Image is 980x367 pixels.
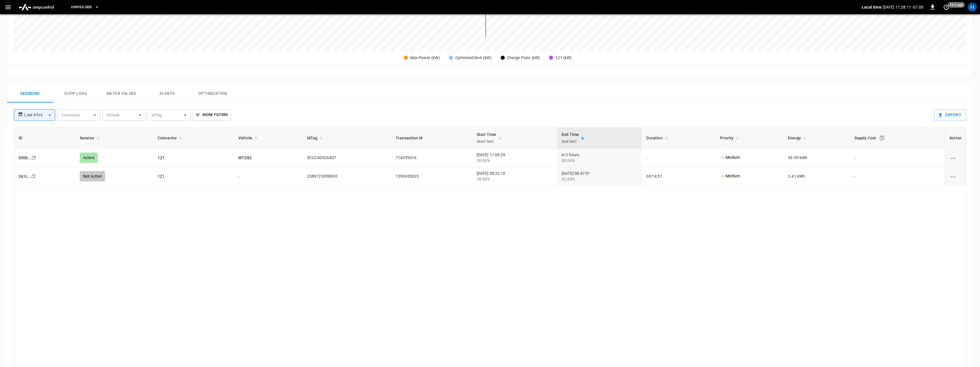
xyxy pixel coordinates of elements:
button: set refresh interval [942,3,951,12]
p: End SoC [562,138,579,145]
button: Export [934,110,966,121]
span: Start TimeStart SoC [477,131,504,145]
table: sessions table [14,128,966,186]
th: Transaction Id [391,128,472,149]
div: [DATE] 11:09:29 [477,152,552,163]
a: 6906... [19,155,31,160]
span: Vehicle [238,135,260,141]
button: Meter Values [99,85,144,103]
button: Sessions [7,85,53,103]
p: Medium [720,173,740,179]
div: profile-icon [968,3,977,12]
div: copy [31,173,37,179]
td: 56.99 kWh [783,149,849,167]
span: End TimeEnd SoC [562,131,586,145]
td: - [642,149,715,167]
span: Priority [720,135,741,141]
div: in 2 hours [562,152,637,163]
span: HWY65-DER [71,4,92,11]
div: charging session options [949,173,961,179]
div: Not Active [80,171,105,181]
a: 121 [158,174,165,179]
div: Charge Point (kW) [507,55,540,61]
p: [DATE] 11:28:11 -07:00 [883,4,923,10]
a: 121 [158,155,165,160]
span: IdTag [307,135,325,141]
p: Start SoC [477,138,496,145]
div: 32.00% [562,176,637,182]
button: Optimization [190,85,236,103]
div: Start Time [477,131,496,145]
button: Alerts [144,85,190,103]
td: 5CCCA00264D7 [302,149,391,167]
td: 1399655023 [391,167,472,186]
button: Ocpp logs [53,85,99,103]
button: HWY65-DER [69,2,101,13]
button: More Filters [193,110,231,121]
td: 714359416 [391,149,472,167]
td: - [850,167,945,186]
div: [DATE] 08:32:10 [477,171,552,182]
div: charging session options [949,155,961,161]
button: The cost of your charging session based on your supply rates [877,133,887,143]
span: 10 s ago [948,2,965,8]
td: - [850,149,945,167]
p: Medium [720,155,740,161]
td: 2.41 kWh [783,167,849,186]
div: Optimized limit (kW) [455,55,492,61]
a: 3a1c... [19,174,31,179]
div: End Time [562,131,579,145]
div: 20.00% [477,158,552,163]
td: 00:14:51 [642,167,715,186]
div: [DATE] 08:47:01 [562,171,637,182]
div: 30.00% [562,158,637,163]
div: Max Power (kW) [410,55,440,61]
a: WT-082 [238,155,252,160]
img: ampcontrol.io logo [16,2,56,13]
div: 121 (kW) [555,55,572,61]
div: Last 4 hrs [24,110,55,121]
td: - [234,167,302,186]
div: Active [80,153,98,163]
span: Connector [158,135,184,141]
span: Duration [646,135,670,141]
td: 2389723958000 [302,167,391,186]
div: Supply Cost [854,133,940,143]
div: copy [31,155,37,161]
th: ID [14,128,75,149]
p: Local time [862,4,881,10]
span: Energy [788,135,808,141]
th: Action [945,128,966,149]
div: 28.00% [477,176,552,182]
span: Session [80,135,102,141]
